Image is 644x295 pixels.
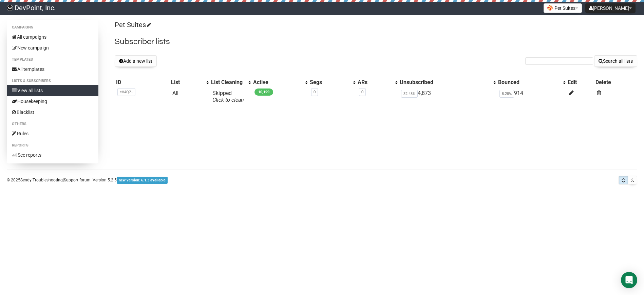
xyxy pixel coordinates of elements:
span: 32.48% [401,90,418,98]
th: Active: No sort applied, activate to apply an ascending sort [252,78,308,87]
span: 8.28% [499,90,514,98]
li: Campaigns [7,23,98,32]
img: favicons [547,5,553,11]
div: Delete [595,79,636,86]
div: Segs [310,79,349,86]
th: Bounced: No sort applied, activate to apply an ascending sort [497,78,566,87]
span: new version: 6.1.3 available [117,177,168,184]
h2: Subscriber lists [115,36,637,48]
a: Rules [7,128,98,139]
th: List: No sort applied, activate to apply an ascending sort [170,78,210,87]
div: List Cleaning [211,79,245,86]
div: Open Intercom Messenger [621,272,637,288]
td: 914 [497,87,566,106]
a: All [172,90,178,96]
th: ID: No sort applied, sorting is disabled [115,78,170,87]
a: Blacklist [7,107,98,118]
img: 0914048cb7d76895f239797112de4a6b [7,5,13,11]
a: Click to clean [212,97,244,103]
th: List Cleaning: No sort applied, activate to apply an ascending sort [210,78,252,87]
a: New campaign [7,42,98,53]
div: Edit [568,79,593,86]
a: new version: 6.1.3 available [117,178,168,182]
th: ARs: No sort applied, activate to apply an ascending sort [356,78,399,87]
p: © 2025 | | | Version 5.2.5 [7,176,168,184]
button: Search all lists [594,55,637,67]
th: Delete: No sort applied, sorting is disabled [594,78,637,87]
a: 0 [314,90,316,94]
div: ARs [358,79,392,86]
a: Pet Suites [115,21,150,29]
li: Others [7,120,98,128]
span: Skipped [212,90,244,103]
a: Troubleshooting [33,178,63,182]
a: Sendy [20,178,32,182]
a: 0 [361,90,363,94]
button: [PERSON_NAME] [585,3,636,13]
li: Templates [7,56,98,64]
th: Unsubscribed: No sort applied, activate to apply an ascending sort [398,78,496,87]
th: Segs: No sort applied, activate to apply an ascending sort [308,78,356,87]
div: Active [253,79,302,86]
a: See reports [7,150,98,160]
div: Bounced [498,79,560,86]
li: Reports [7,141,98,150]
span: cV4Q2.. [117,88,135,96]
a: All templates [7,64,98,75]
td: 4,873 [398,87,496,106]
a: All campaigns [7,32,98,42]
th: Edit: No sort applied, sorting is disabled [566,78,594,87]
div: Unsubscribed [400,79,490,86]
div: ID [116,79,168,86]
li: Lists & subscribers [7,77,98,85]
button: Pet Suites [544,3,582,13]
a: View all lists [7,85,98,96]
a: Housekeeping [7,96,98,107]
button: Add a new list [115,55,157,67]
span: 10,129 [254,88,273,96]
a: Support forum [64,178,91,182]
div: List [171,79,203,86]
